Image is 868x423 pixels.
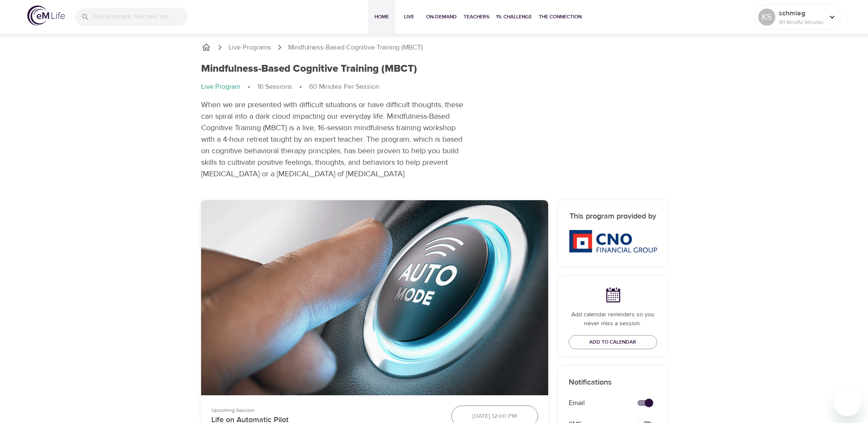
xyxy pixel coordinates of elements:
[27,6,65,26] img: logo
[569,210,657,223] h6: This program provided by
[539,12,582,21] span: The Connection
[309,82,379,92] p: 60 Minutes Per Session
[288,43,423,53] p: Mindfulness-Based Cognitive Training (MBCT)
[201,99,469,180] p: When we are presented with difficult situations or have difficult thoughts, these can spiral into...
[569,335,657,349] button: Add to Calendar
[93,8,188,26] input: Find programs, teachers, etc...
[201,82,240,92] p: Live Program
[758,9,775,26] div: KS
[779,8,824,18] p: schmieg
[569,310,657,328] p: Add calendar reminders so you never miss a session.
[257,82,292,92] p: 16 Sessions
[211,406,441,414] p: Upcoming Session
[564,393,627,413] div: Email
[496,12,532,21] span: 1% Challenge
[834,389,861,416] iframe: Button to launch messaging window
[569,376,657,388] p: Notifications
[201,63,417,75] h1: Mindfulness-Based Cognitive Training (MBCT)
[464,12,489,21] span: Teachers
[201,42,667,53] nav: breadcrumb
[426,12,457,21] span: On-Demand
[228,43,271,53] a: Live Programs
[589,338,636,347] span: Add to Calendar
[569,230,657,253] img: CNO%20logo.png
[779,18,824,26] p: 181 Mindful Minutes
[399,12,419,21] span: Live
[371,12,392,21] span: Home
[201,82,469,92] nav: breadcrumb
